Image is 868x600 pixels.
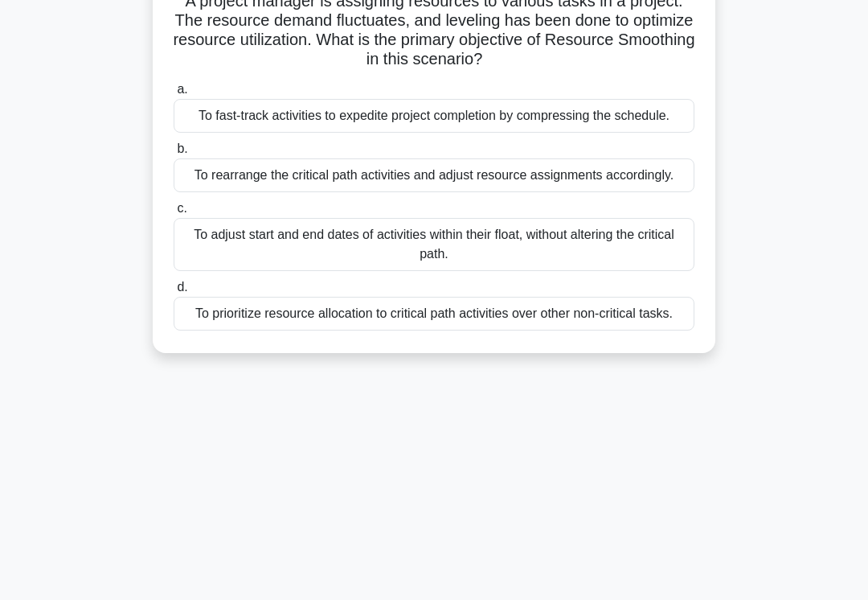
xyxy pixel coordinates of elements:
[177,142,187,155] span: b.
[177,82,187,96] span: a.
[177,280,187,294] span: d.
[174,218,694,271] div: To adjust start and end dates of activities within their float, without altering the critical path.
[174,158,694,192] div: To rearrange the critical path activities and adjust resource assignments accordingly.
[174,99,694,133] div: To fast-track activities to expedite project completion by compressing the schedule.
[174,297,694,331] div: To prioritize resource allocation to critical path activities over other non-critical tasks.
[177,201,186,215] span: c.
